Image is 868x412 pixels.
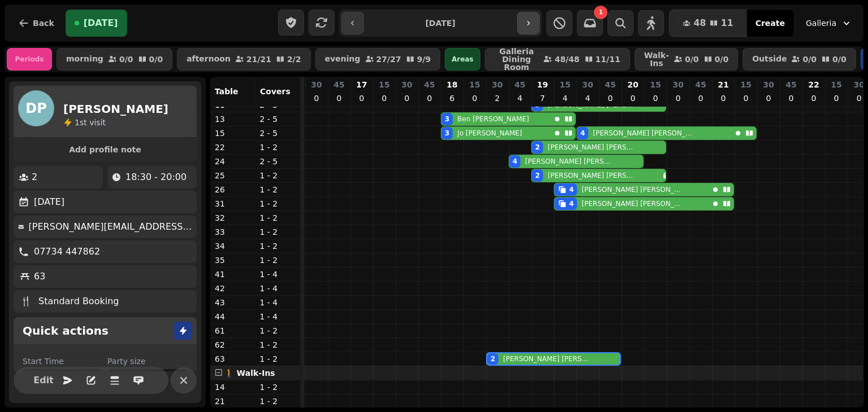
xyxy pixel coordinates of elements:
[548,171,635,180] p: [PERSON_NAME] [PERSON_NAME]
[538,93,547,104] p: 7
[672,79,683,90] p: 30
[260,311,296,322] p: 1 - 4
[402,93,411,104] p: 0
[75,118,80,127] span: 1
[25,102,47,115] span: DP
[721,19,733,28] span: 11
[215,156,251,167] p: 24
[785,79,796,90] p: 45
[260,325,296,336] p: 1 - 2
[832,55,847,63] p: 0 / 0
[457,129,522,138] p: Jo [PERSON_NAME]
[215,269,251,280] p: 41
[215,396,251,407] p: 21
[7,48,52,71] div: Periods
[787,93,796,104] p: 0
[596,55,620,63] p: 11 / 11
[446,79,457,90] p: 18
[34,270,45,283] p: 63
[561,93,570,104] p: 4
[719,93,728,104] p: 0
[335,93,344,104] p: 0
[260,87,290,96] span: Covers
[569,199,574,208] div: 4
[799,13,859,33] button: Galleria
[554,55,579,63] p: 48 / 48
[401,79,412,90] p: 30
[177,48,311,71] button: afternoon21/212/2
[37,376,50,385] span: Edit
[425,93,434,104] p: 0
[582,79,593,90] p: 30
[445,129,449,138] div: 3
[469,79,480,90] p: 15
[424,79,435,90] p: 45
[417,55,431,63] p: 9 / 9
[215,339,251,350] p: 62
[29,220,192,234] p: [PERSON_NAME][EMAIL_ADDRESS][PERSON_NAME][DOMAIN_NAME]
[806,17,836,29] span: Galleria
[635,48,739,71] button: Walk-Ins0/00/0
[764,93,773,104] p: 0
[38,295,119,308] p: Standard Booking
[215,311,251,322] p: 44
[80,118,89,127] span: st
[696,93,705,104] p: 0
[215,283,251,294] p: 42
[445,115,449,124] div: 3
[260,156,296,167] p: 2 - 5
[593,129,696,138] p: [PERSON_NAME] [PERSON_NAME]
[260,113,296,125] p: 2 - 5
[627,79,638,90] p: 20
[260,382,296,393] p: 1 - 2
[491,354,495,363] div: 2
[605,79,615,90] p: 45
[650,79,661,90] p: 15
[376,55,401,63] p: 27 / 27
[832,93,841,104] p: 0
[315,48,441,71] button: evening27/279/9
[215,142,251,153] p: 22
[494,47,539,71] p: Galleria Dining Room
[515,93,524,104] p: 4
[380,93,389,104] p: 0
[470,93,479,104] p: 0
[674,93,683,104] p: 0
[809,93,818,104] p: 0
[312,93,321,104] p: 0
[537,79,548,90] p: 19
[18,142,192,157] button: Add profile note
[747,10,794,37] button: Create
[357,93,366,104] p: 0
[743,48,856,71] button: Outside0/00/0
[260,255,296,266] p: 1 - 2
[20,295,32,308] p: 🍴
[599,10,603,15] span: 1
[445,48,480,71] div: Areas
[485,48,630,71] button: Galleria Dining Room48/4811/11
[740,79,751,90] p: 15
[718,79,728,90] p: 21
[669,10,747,37] button: 4811
[215,297,251,308] p: 43
[75,117,106,128] p: visit
[215,325,251,336] p: 61
[492,79,502,90] p: 30
[66,55,103,64] p: morning
[333,79,344,90] p: 45
[34,195,64,209] p: [DATE]
[215,170,251,181] p: 25
[569,185,574,194] div: 4
[260,297,296,308] p: 1 - 4
[215,198,251,209] p: 31
[583,93,592,104] p: 4
[606,93,615,104] p: 0
[215,226,251,238] p: 33
[107,356,188,367] label: Party size
[854,93,863,104] p: 0
[644,51,669,67] p: Walk-Ins
[513,157,517,166] div: 4
[356,79,367,90] p: 17
[215,128,251,139] p: 15
[260,353,296,365] p: 1 - 2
